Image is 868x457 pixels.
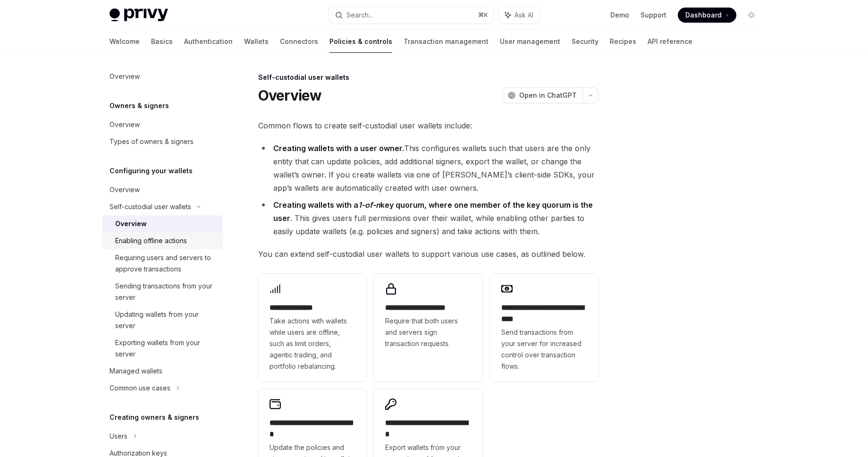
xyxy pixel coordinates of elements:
[110,382,170,394] div: Common use cases
[115,235,187,246] div: Enabling offline actions
[498,7,540,24] button: Ask AI
[404,30,489,53] a: Transaction management
[102,68,223,85] a: Overview
[244,30,269,53] a: Wallets
[102,133,223,150] a: Types of owners & signers
[678,8,736,23] a: Dashboard
[102,249,223,278] a: Requiring users and servers to approve transactions
[115,337,217,360] div: Exporting wallets from your server
[258,247,598,261] span: You can extend self-custodial user wallets to support various use cases, as outlined below.
[358,200,380,210] em: 1-of-n
[102,232,223,249] a: Enabling offline actions
[115,309,217,331] div: Updating wallets from your server
[258,73,598,82] div: Self-custodial user wallets
[102,116,223,133] a: Overview
[110,30,140,53] a: Welcome
[184,30,233,53] a: Authentication
[258,274,367,381] a: **** **** *****Take actions with wallets while users are offline, such as limit orders, agentic t...
[270,315,355,372] span: Take actions with wallets while users are offline, such as limit orders, agentic trading, and por...
[258,198,598,238] li: . This gives users full permissions over their wallet, while enabling other parties to easily upd...
[102,181,223,198] a: Overview
[110,201,191,212] div: Self-custodial user wallets
[329,7,494,24] button: Search...⌘K
[478,11,488,19] span: ⌘ K
[110,412,199,423] h5: Creating owners & signers
[151,30,173,53] a: Basics
[115,218,147,229] div: Overview
[102,278,223,306] a: Sending transactions from your server
[110,431,127,442] div: Users
[102,215,223,232] a: Overview
[519,91,577,100] span: Open in ChatGPT
[273,200,593,223] strong: Creating wallets with a key quorum, where one member of the key quorum is the user
[648,30,692,53] a: API reference
[685,10,722,20] span: Dashboard
[258,142,598,195] li: This configures wallets such that users are the only entity that can update policies, add additio...
[610,10,629,20] a: Demo
[346,9,373,21] div: Search...
[500,30,560,53] a: User management
[110,71,140,82] div: Overview
[385,315,471,349] span: Require that both users and servers sign transaction requests.
[258,119,598,132] span: Common flows to create self-custodial user wallets include:
[514,10,533,20] span: Ask AI
[110,100,169,111] h5: Owners & signers
[102,363,223,380] a: Managed wallets
[110,119,140,130] div: Overview
[572,30,598,53] a: Security
[329,30,392,53] a: Policies & controls
[110,184,140,195] div: Overview
[258,87,322,104] h1: Overview
[110,8,168,22] img: light logo
[110,165,193,177] h5: Configuring your wallets
[102,306,223,334] a: Updating wallets from your server
[102,334,223,363] a: Exporting wallets from your server
[610,30,636,53] a: Recipes
[115,280,217,303] div: Sending transactions from your server
[640,10,666,20] a: Support
[501,327,587,372] span: Send transactions from your server for increased control over transaction flows.
[502,87,582,103] button: Open in ChatGPT
[273,144,404,153] strong: Creating wallets with a user owner.
[110,365,162,377] div: Managed wallets
[115,252,217,275] div: Requiring users and servers to approve transactions
[110,136,194,147] div: Types of owners & signers
[744,8,759,23] button: Toggle dark mode
[280,30,318,53] a: Connectors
